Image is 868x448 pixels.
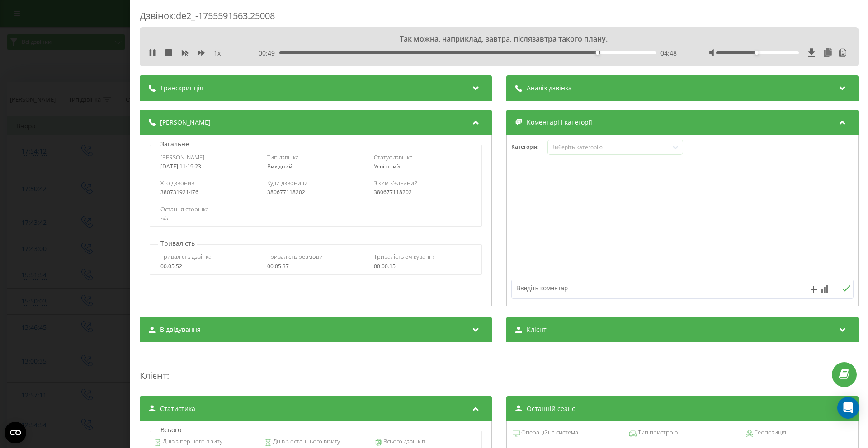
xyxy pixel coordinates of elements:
span: [PERSON_NAME] [160,153,204,161]
span: Транскрипція [160,84,203,93]
span: Тип пристрою [637,428,678,437]
span: Успішний [374,163,400,170]
span: Днів з першого візиту [161,437,222,446]
span: Останній сеанс [527,404,575,413]
span: - 00:49 [256,49,279,58]
div: 00:00:15 [374,263,471,270]
span: Коментарі і категорії [527,118,592,127]
span: Остання сторінка [160,205,209,213]
div: 00:05:52 [160,263,258,270]
div: 00:05:37 [267,263,364,270]
span: Аналіз дзвінка [527,84,572,93]
span: Тривалість розмови [267,252,323,261]
span: Днів з останнього візиту [272,437,340,446]
span: Геопозиція [753,428,786,437]
div: 380677118202 [374,189,471,196]
div: n/a [160,215,471,222]
div: Дзвінок : de2_-1755591563.25008 [140,9,859,27]
span: Вихідний [267,163,292,170]
div: Accessibility label [755,51,759,55]
div: 380731921476 [160,189,258,196]
span: 1 x [214,49,221,58]
span: Відвідування [160,325,201,334]
span: 04:48 [660,49,677,58]
p: Тривалість [158,239,197,248]
span: Тип дзвінка [267,153,299,161]
span: Тривалість очікування [374,252,436,261]
p: Всього [158,425,184,434]
div: : [140,351,859,387]
div: Open Intercom Messenger [837,397,859,419]
span: Клієнт [140,369,167,382]
div: [DATE] 11:19:23 [160,163,258,170]
span: Клієнт [527,325,547,334]
span: З ким з'єднаний [374,179,418,187]
span: Тривалість дзвінка [160,252,212,261]
div: Accessibility label [596,51,599,55]
div: 380677118202 [267,189,364,196]
span: Куди дзвонили [267,179,308,187]
button: Open CMP widget [5,422,26,443]
span: [PERSON_NAME] [160,118,211,127]
p: Загальне [158,140,191,149]
h4: Категорія : [511,144,547,150]
span: Всього дзвінків [382,437,425,446]
span: Хто дзвонив [160,179,194,187]
span: Статистика [160,404,195,413]
div: Так можна, наприклад, завтра, післязавтра такого плану. [217,34,781,44]
span: Статус дзвінка [374,153,413,161]
div: Виберіть категорію [551,144,664,151]
span: Операційна система [520,428,578,437]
